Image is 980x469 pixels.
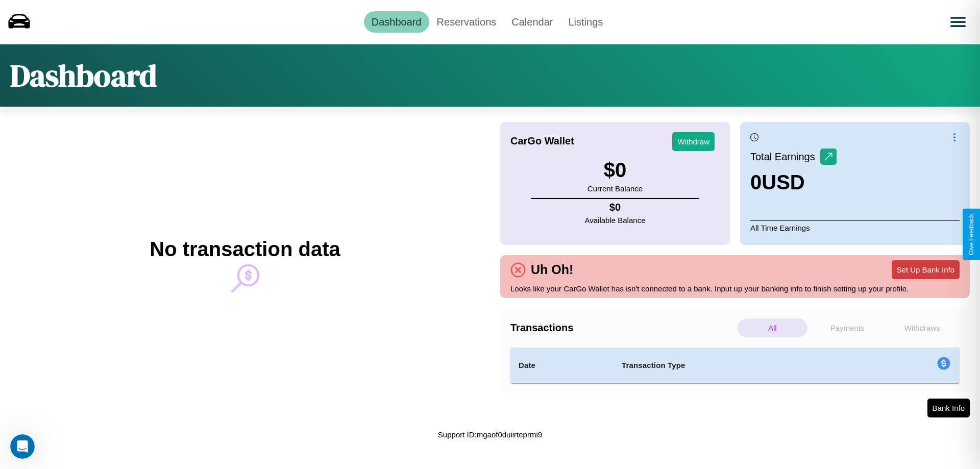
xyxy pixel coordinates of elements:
[944,8,972,36] button: Open menu
[887,318,957,337] p: Withdraws
[672,132,715,151] button: Withdraw
[927,399,970,417] button: Bank Info
[587,182,643,195] p: Current Balance
[519,359,605,372] h4: Date
[504,11,560,33] a: Calendar
[510,282,960,295] p: Looks like your CarGo Wallet has isn't connected to a bank. Input up your banking info to finish ...
[968,214,975,255] div: Give Feedback
[622,359,853,372] h4: Transaction Type
[750,171,837,194] h3: 0 USD
[10,55,157,96] h1: Dashboard
[10,434,35,459] iframe: Intercom live chat
[510,135,574,147] h4: CarGo Wallet
[750,147,820,166] p: Total Earnings
[587,159,643,182] h3: $ 0
[364,11,429,33] a: Dashboard
[429,11,504,33] a: Reservations
[585,202,646,213] h4: $ 0
[438,428,542,441] p: Support ID: mgaof0duiirteprmi9
[526,262,578,277] h4: Uh Oh!
[750,220,960,235] p: All Time Earnings
[813,318,883,337] p: Payments
[560,11,610,33] a: Listings
[510,348,960,383] table: simple table
[738,318,807,337] p: All
[150,238,340,261] h2: No transaction data
[585,213,646,227] p: Available Balance
[892,260,960,279] button: Set Up Bank Info
[510,322,735,334] h4: Transactions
